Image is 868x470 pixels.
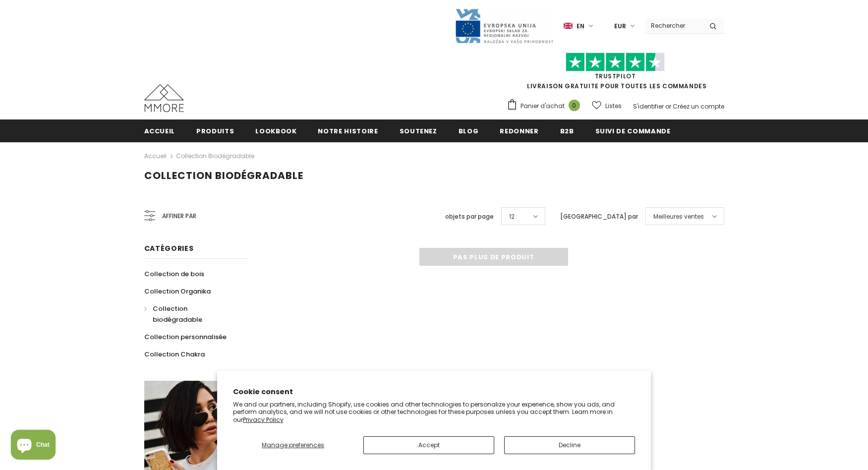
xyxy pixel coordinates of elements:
[500,126,538,136] span: Redonner
[509,212,515,222] span: 12
[255,126,296,136] span: Lookbook
[144,332,227,342] span: Collection personnalisée
[633,102,664,111] a: S'identifier
[144,119,175,142] a: Accueil
[595,119,671,142] a: Suivi de commande
[233,401,636,424] p: We and our partners, including Shopify, use cookies and other technologies to personalize your ex...
[153,304,202,324] span: Collection biodégradable
[592,97,622,115] a: Listes
[507,99,585,114] a: Panier d'achat 0
[255,119,296,142] a: Lookbook
[144,328,227,346] a: Collection personnalisée
[144,169,303,182] span: Collection biodégradable
[566,53,665,72] img: Faites confiance aux étoiles pilotes
[521,101,565,111] span: Panier d'achat
[507,57,724,90] span: LIVRAISON GRATUITE POUR TOUTES LES COMMANDES
[8,430,58,462] inbox-online-store-chat: Shopify online store chat
[233,387,636,397] h2: Cookie consent
[500,119,538,142] a: Redonner
[196,126,234,136] span: Produits
[445,212,494,222] label: objets par page
[144,346,205,363] a: Collection Chakra
[144,283,211,300] a: Collection Organika
[665,102,671,111] span: or
[400,126,437,136] span: soutenez
[400,119,437,142] a: soutenez
[595,126,671,136] span: Suivi de commande
[318,119,378,142] a: Notre histoire
[459,119,479,142] a: Blog
[614,21,626,31] span: EUR
[564,22,573,30] img: i-lang-1.png
[363,436,494,454] button: Accept
[144,84,184,112] img: Cas MMORE
[455,21,554,30] a: Javni Razpis
[459,126,479,136] span: Blog
[144,350,205,359] span: Collection Chakra
[144,265,204,283] a: Collection de bois
[653,212,704,222] span: Meilleures ventes
[196,119,234,142] a: Produits
[262,441,324,449] span: Manage preferences
[595,72,636,80] a: TrustPilot
[504,436,635,454] button: Decline
[144,126,175,136] span: Accueil
[176,152,254,160] a: Collection biodégradable
[233,436,353,454] button: Manage preferences
[577,21,584,31] span: en
[243,415,284,424] a: Privacy Policy
[162,211,196,222] span: Affiner par
[560,212,638,222] label: [GEOGRAPHIC_DATA] par
[560,119,574,142] a: B2B
[560,126,574,136] span: B2B
[144,243,194,253] span: Catégories
[645,18,702,33] input: Search Site
[318,126,378,136] span: Notre histoire
[569,100,580,111] span: 0
[673,102,724,111] a: Créez un compte
[605,101,622,111] span: Listes
[144,287,211,296] span: Collection Organika
[144,269,204,279] span: Collection de bois
[144,150,167,162] a: Accueil
[144,300,237,328] a: Collection biodégradable
[455,8,554,44] img: Javni Razpis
